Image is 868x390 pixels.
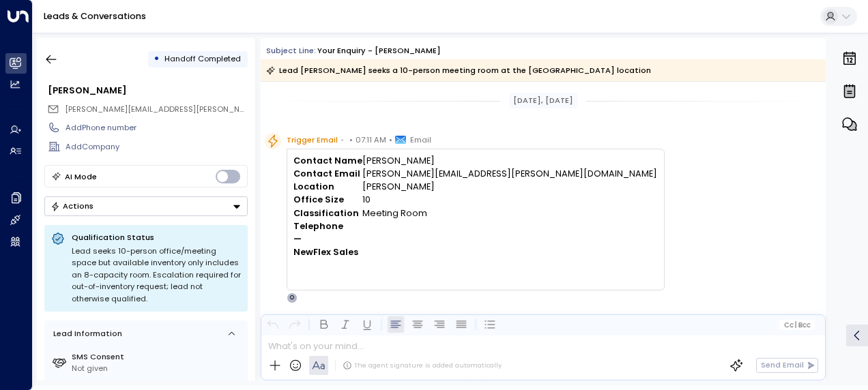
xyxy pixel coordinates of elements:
[362,167,657,180] td: [PERSON_NAME][EMAIL_ADDRESS][PERSON_NAME][DOMAIN_NAME]
[287,292,298,303] div: O
[362,207,657,220] td: Meeting Room
[44,10,146,22] a: Leads & Conversations
[349,133,353,147] span: •
[317,45,441,57] div: Your enquiry - [PERSON_NAME]
[293,220,343,232] strong: Telephone
[779,320,815,330] button: Cc|Bcc
[44,196,248,216] div: Button group with a nested menu
[293,246,358,258] strong: NewFlex Sales
[72,232,241,243] p: Qualification Status
[65,170,97,183] div: AI Mode
[287,133,338,147] span: Trigger Email
[362,154,657,167] td: [PERSON_NAME]
[48,84,247,97] div: [PERSON_NAME]
[293,181,334,192] strong: Location
[72,363,243,374] div: Not given
[509,93,578,108] div: [DATE], [DATE]
[65,104,248,115] span: rachel.mcalpine@generaloceans.com
[795,321,797,329] span: |
[50,201,93,211] div: Actions
[72,351,243,363] label: SMS Consent
[44,196,248,216] button: Actions
[154,49,160,69] div: •
[293,207,359,219] strong: Classification
[66,141,247,153] div: AddCompany
[293,168,360,179] strong: Contact Email
[293,194,344,205] strong: Office Size
[784,321,811,329] span: Cc Bcc
[410,133,431,147] span: Email
[389,133,392,147] span: •
[362,180,657,193] td: [PERSON_NAME]
[356,133,386,147] span: 07:11 AM
[66,122,247,134] div: AddPhone number
[341,133,344,147] span: •
[265,316,281,333] button: Undo
[293,233,302,245] strong: —
[293,155,362,166] strong: Contact Name
[266,45,316,56] span: Subject Line:
[65,104,323,115] span: [PERSON_NAME][EMAIL_ADDRESS][PERSON_NAME][DOMAIN_NAME]
[164,53,241,64] span: Handoff Completed
[72,245,241,305] div: Lead seeks 10-person office/meeting space but available inventory only includes an 8-capacity roo...
[266,63,651,77] div: Lead [PERSON_NAME] seeks a 10-person meeting room at the [GEOGRAPHIC_DATA] location
[287,316,303,333] button: Redo
[49,328,122,340] div: Lead Information
[362,193,657,206] td: 10
[343,361,502,370] div: The agent signature is added automatically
